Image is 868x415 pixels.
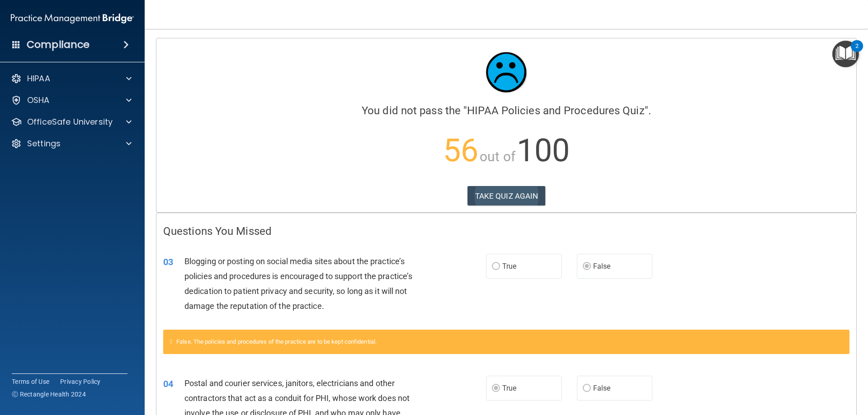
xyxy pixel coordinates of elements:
span: Blogging or posting on social media sites about the practice’s policies and procedures is encoura... [184,256,412,311]
button: TAKE QUIZ AGAIN [467,186,546,206]
span: 56 [443,132,478,169]
p: OfficeSafe University [27,117,113,127]
span: 04 [163,378,173,389]
input: False [583,263,591,270]
input: True [492,385,500,392]
button: Open Resource Center, 2 new notifications [832,41,859,67]
h4: You did not pass the " ". [163,105,849,117]
a: OfficeSafe University [11,117,132,127]
img: PMB logo [11,9,134,28]
span: False [593,262,611,270]
span: False [593,384,611,392]
span: 100 [517,132,570,169]
div: 2 [855,46,859,58]
input: True [492,263,500,270]
span: True [502,384,516,392]
p: HIPAA [27,73,50,84]
h4: Questions You Missed [163,225,849,237]
p: Settings [27,138,61,149]
span: HIPAA Policies and Procedures Quiz [467,104,644,117]
span: 03 [163,256,173,267]
span: True [502,262,516,270]
span: False. The policies and procedures of the practice are to be kept confidential. [176,338,377,345]
iframe: Drift Widget Chat Controller [712,351,857,387]
input: False [583,385,591,392]
span: out of [480,149,515,164]
a: OSHA [11,95,132,106]
p: OSHA [27,95,50,106]
h4: Compliance [27,38,90,51]
a: Privacy Policy [60,377,101,386]
span: Ⓒ Rectangle Health 2024 [12,390,86,399]
a: HIPAA [11,73,132,84]
a: Settings [11,138,132,149]
img: sad_face.ecc698e2.jpg [479,45,533,99]
a: Terms of Use [12,377,49,386]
